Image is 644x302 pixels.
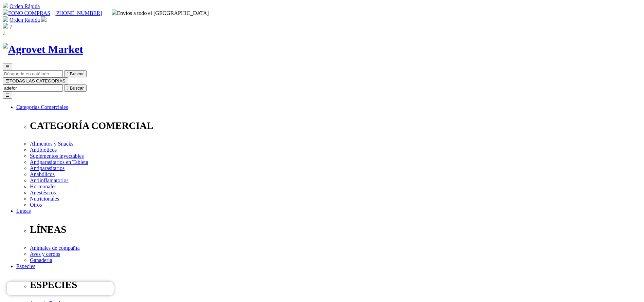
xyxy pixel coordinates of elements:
[67,71,69,76] i: 
[3,92,12,99] button: ☰
[5,78,10,83] span: ☰
[30,245,80,251] a: Animales de compañía
[30,159,88,165] a: Antiparasitarios en Tableta
[30,177,69,183] a: Antiinflamatorios
[3,77,68,84] button: ☰TODAS LAS CATEGORÍAS
[16,208,31,214] a: Líneas
[30,202,42,208] a: Otros
[30,120,641,131] p: CATEGORÍA COMERCIAL
[30,147,57,153] a: Antibióticos
[64,70,87,77] button:  Buscar
[41,16,47,22] img: user.svg
[7,282,114,295] iframe: Brevo live chat
[10,17,40,23] a: Orden Rápida
[16,263,35,269] a: Especies
[70,86,84,91] span: Buscar
[10,3,40,9] a: Orden Rápida
[3,10,50,16] a: FONO COMPRAS
[67,86,69,91] i: 
[30,141,73,147] a: Alimentos y Snacks
[41,17,47,23] a: Acceda a su cuenta de cliente
[3,16,8,22] img: shopping-cart.svg
[10,24,12,30] span: 7
[112,10,209,16] span: Envíos a todo el [GEOGRAPHIC_DATA]
[3,30,5,36] i: 
[3,3,8,8] img: shopping-cart.svg
[16,104,68,110] a: Categorías Comerciales
[112,10,117,15] img: delivery-truck.svg
[30,171,55,177] a: Anabólicos
[64,84,87,92] button:  Buscar
[5,64,10,69] span: ☰
[70,71,84,76] span: Buscar
[30,251,60,257] a: Aves y cerdos
[30,257,52,263] a: Ganadería
[3,23,8,29] img: shopping-bag.svg
[3,43,83,56] img: Agrovet Market
[30,279,641,290] p: ESPECIES
[30,196,59,202] a: Nutricionales
[54,10,102,16] a: [PHONE_NUMBER]
[3,63,12,70] button: ☰
[30,184,56,189] a: Hormonales
[3,84,63,92] input: Buscar
[3,24,12,30] a: 7
[30,190,56,195] a: Anestésicos
[3,70,63,77] input: Buscar
[30,224,641,235] p: LÍNEAS
[3,10,8,15] img: phone.svg
[30,165,65,171] a: Antiparasitarios
[30,153,84,159] a: Suplementos inyectables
